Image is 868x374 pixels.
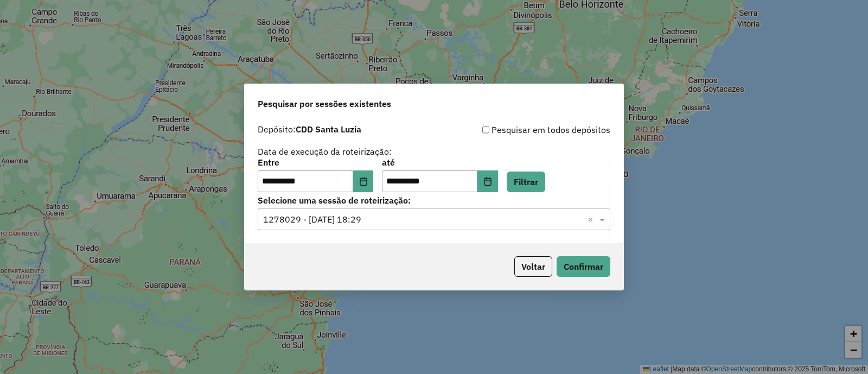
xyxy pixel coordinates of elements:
[507,172,545,192] button: Filtrar
[477,170,498,192] button: Choose Date
[434,123,610,136] div: Pesquisar em todos depósitos
[258,97,391,110] span: Pesquisar por sessões existentes
[514,256,552,277] button: Voltar
[258,156,373,169] label: Entre
[258,194,610,207] label: Selecione uma sessão de roteirização:
[557,256,610,277] button: Confirmar
[296,124,361,135] strong: CDD Santa Luzia
[258,145,392,158] label: Data de execução da roteirização:
[258,123,361,136] label: Depósito:
[382,156,497,169] label: até
[353,170,374,192] button: Choose Date
[588,213,597,226] span: Clear all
